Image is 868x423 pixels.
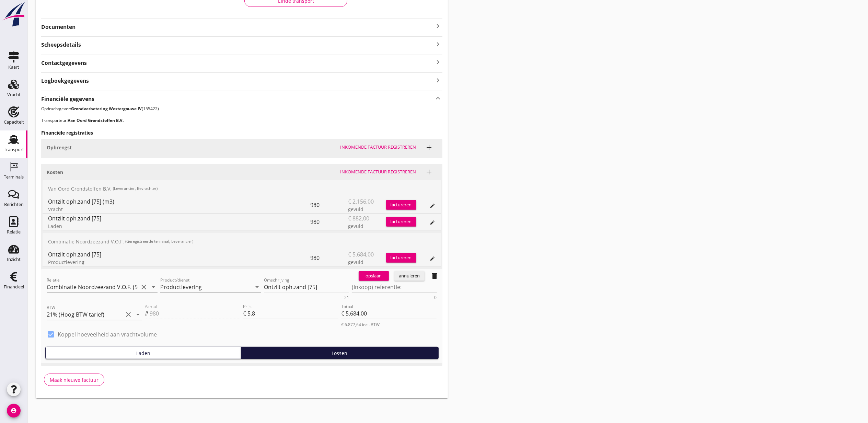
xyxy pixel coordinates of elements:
[341,322,437,328] div: € 6.877,64 incl. BTW
[348,214,370,222] span: € 882,00
[41,95,94,103] strong: Financiële gegevens
[434,58,442,67] i: keyboard_arrow_right
[341,308,437,319] input: Totaal
[41,77,89,85] strong: Logboekgegevens
[430,203,436,208] i: edit
[386,217,416,227] button: factureren
[243,309,247,318] div: €
[7,230,21,234] div: Relatie
[71,106,142,112] strong: Grondverbetering Westergouwe IV
[394,271,425,281] button: annuleren
[7,92,21,97] div: Vracht
[253,283,261,291] i: arrow_drop_down
[338,142,419,152] button: Inkomende factuur registreren
[311,197,348,213] div: 980
[113,186,158,192] small: (Leverancier, Bevrachter)
[4,285,24,289] div: Financieel
[434,22,442,30] i: keyboard_arrow_right
[125,239,193,244] small: (Geregistreerde terminal, Leverancier)
[8,65,19,69] div: Kaart
[7,257,21,262] div: Inzicht
[48,214,311,222] div: Ontzilt oph.zand [75]
[7,404,21,418] i: account_circle
[41,129,442,136] h3: Financiële registraties
[244,350,436,357] div: Lossen
[264,282,349,293] textarea: Omschrijving
[344,296,349,300] div: 21
[41,106,442,112] p: Opdrachtgever: (155422)
[338,167,419,177] button: Inkomende factuur registreren
[44,374,104,386] button: Maak nieuwe factuur
[434,76,442,85] i: keyboard_arrow_right
[425,143,433,151] i: add
[4,147,24,152] div: Transport
[247,308,338,319] input: Prijs
[311,250,348,266] div: 980
[41,23,434,31] strong: Documenten
[430,220,436,225] i: edit
[386,202,416,208] div: factureren
[48,197,311,206] div: Ontzilt oph.zand [75] (m3)
[434,94,442,103] i: keyboard_arrow_up
[386,253,416,263] button: factureren
[48,259,311,266] div: Productlevering
[397,273,422,279] div: annuleren
[348,259,386,266] div: gevuld
[48,222,311,230] div: Laden
[340,169,416,175] div: Inkomende factuur registreren
[352,282,437,293] textarea: (Inkoop) referentie:
[434,39,442,49] i: keyboard_arrow_right
[431,272,439,280] i: delete
[41,59,87,67] strong: Contactgegevens
[45,347,241,359] button: Laden
[386,218,416,225] div: factureren
[48,206,311,213] div: Vracht
[43,180,441,197] div: Van Oord Grondstoffen B.V.
[359,271,389,281] button: opslaan
[41,41,81,49] strong: Scheepsdetails
[386,200,416,210] button: factureren
[160,282,252,293] input: Product/dienst
[43,233,441,250] div: Combinatie Noordzeezand V.O.F.
[348,206,386,213] div: gevuld
[47,309,123,320] input: BTW
[41,117,442,124] p: Transporteur:
[47,144,72,151] strong: Opbrengst
[48,250,311,259] div: Ontzilt oph.zand [75]
[134,310,142,319] i: arrow_drop_down
[340,144,416,151] div: Inkomende factuur registreren
[348,250,374,259] span: € 5.684,00
[4,175,24,179] div: Terminals
[430,256,436,261] i: edit
[311,214,348,230] div: 980
[241,347,439,359] button: Lossen
[1,2,26,27] img: logo-small.a267ee39.svg
[425,168,433,176] i: add
[47,282,138,293] input: Relatie
[348,197,374,206] span: € 2.156,00
[4,202,24,207] div: Berichten
[435,296,437,300] div: 0
[50,376,99,384] div: Maak nieuwe factuur
[140,283,148,291] i: clear
[386,254,416,261] div: factureren
[58,331,157,338] label: Koppel hoeveelheid aan vrachtvolume
[4,120,24,124] div: Capaciteit
[348,222,386,230] div: gevuld
[68,117,124,123] strong: Van Oord Grondstoffen B.V.
[361,273,386,279] div: opslaan
[48,350,238,357] div: Laden
[47,169,63,175] strong: Kosten
[149,283,158,291] i: arrow_drop_down
[124,310,132,319] i: clear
